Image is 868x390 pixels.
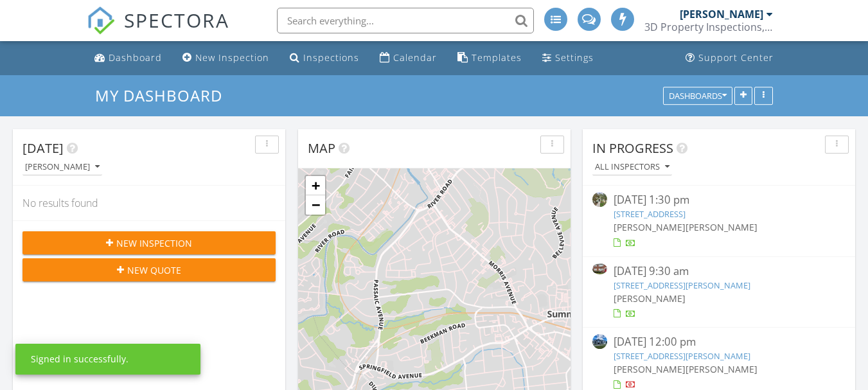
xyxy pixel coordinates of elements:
[87,17,229,44] a: SPECTORA
[308,139,335,157] span: Map
[124,6,229,33] span: SPECTORA
[22,159,102,176] button: [PERSON_NAME]
[25,163,100,172] div: [PERSON_NAME]
[614,263,824,279] div: [DATE] 9:30 am
[277,8,534,33] input: Search everything...
[31,353,128,366] div: Signed in successfully.
[555,51,594,64] div: Settings
[303,51,359,64] div: Inspections
[306,195,325,215] a: Zoom out
[669,91,727,100] div: Dashboards
[686,221,757,233] span: [PERSON_NAME]
[614,208,686,220] a: [STREET_ADDRESS]
[195,51,269,64] div: New Inspection
[89,46,167,70] a: Dashboard
[472,51,522,64] div: Templates
[22,258,276,281] button: New Quote
[614,363,686,375] span: [PERSON_NAME]
[686,363,757,375] span: [PERSON_NAME]
[663,87,732,105] button: Dashboards
[22,139,64,157] span: [DATE]
[644,21,773,33] div: 3D Property Inspections, LLC
[537,46,599,70] a: Settings
[680,8,763,21] div: [PERSON_NAME]
[614,292,686,305] span: [PERSON_NAME]
[285,46,364,70] a: Inspections
[95,85,233,106] a: My Dashboard
[452,46,527,70] a: Templates
[109,51,162,64] div: Dashboard
[698,51,774,64] div: Support Center
[592,263,846,321] a: [DATE] 9:30 am [STREET_ADDRESS][PERSON_NAME] [PERSON_NAME]
[592,139,673,157] span: In Progress
[592,159,672,176] button: All Inspectors
[614,279,750,291] a: [STREET_ADDRESS][PERSON_NAME]
[22,231,276,254] button: New Inspection
[680,46,779,70] a: Support Center
[592,192,846,249] a: [DATE] 1:30 pm [STREET_ADDRESS] [PERSON_NAME][PERSON_NAME]
[595,163,669,172] div: All Inspectors
[592,263,607,274] img: 9561574%2Fcover_photos%2FMgg94Aqy5LeiD2RdKJk5%2Fsmall.jpg
[614,350,750,362] a: [STREET_ADDRESS][PERSON_NAME]
[592,334,607,349] img: 9562285%2Fcover_photos%2FPILemTsO7X7Acp1jwshS%2Fsmall.jpg
[393,51,437,64] div: Calendar
[614,221,686,233] span: [PERSON_NAME]
[116,236,192,250] span: New Inspection
[375,46,442,70] a: Calendar
[87,6,115,35] img: The Best Home Inspection Software - Spectora
[13,186,285,220] div: No results found
[177,46,274,70] a: New Inspection
[614,192,824,208] div: [DATE] 1:30 pm
[127,263,181,277] span: New Quote
[306,176,325,195] a: Zoom in
[592,192,607,207] img: 9541624%2Fcover_photos%2FexbbUDFRHLae66rlD0CY%2Fsmall.jpg
[614,334,824,350] div: [DATE] 12:00 pm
